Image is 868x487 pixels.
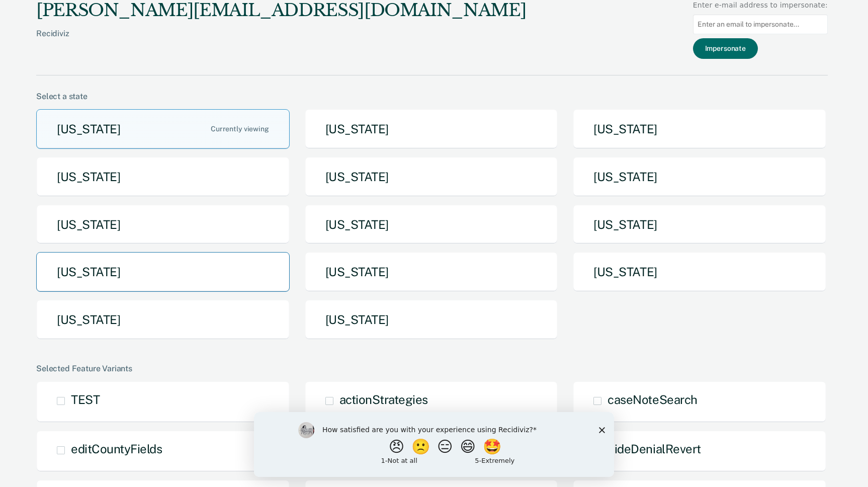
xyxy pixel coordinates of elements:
[693,38,758,59] button: Impersonate
[71,392,100,407] span: TEST
[305,109,558,149] button: [US_STATE]
[573,205,826,245] button: [US_STATE]
[36,29,526,54] div: Recidiviz
[254,412,614,477] iframe: Survey by Kim from Recidiviz
[693,15,828,34] input: Enter an email to impersonate...
[36,109,290,149] button: [US_STATE]
[573,252,826,292] button: [US_STATE]
[305,252,558,292] button: [US_STATE]
[305,205,558,245] button: [US_STATE]
[573,109,826,149] button: [US_STATE]
[36,252,290,292] button: [US_STATE]
[71,442,162,456] span: editCountyFields
[36,364,828,373] div: Selected Feature Variants
[305,157,558,197] button: [US_STATE]
[305,300,558,340] button: [US_STATE]
[607,442,701,456] span: hideDenialRevert
[607,392,697,407] span: caseNoteSearch
[36,205,290,245] button: [US_STATE]
[339,392,428,407] span: actionStrategies
[36,157,290,197] button: [US_STATE]
[36,92,828,101] div: Select a state
[573,157,826,197] button: [US_STATE]
[36,300,290,340] button: [US_STATE]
